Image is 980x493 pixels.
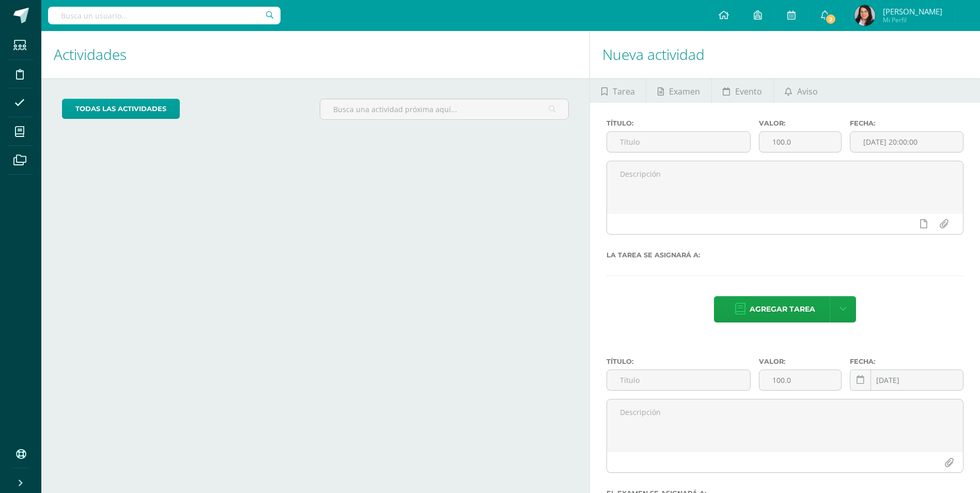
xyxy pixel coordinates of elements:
[590,78,646,103] a: Tarea
[606,358,750,365] label: Título:
[750,297,815,322] span: Agregar tarea
[613,79,635,104] span: Tarea
[854,5,875,26] img: c13c807260b80c66525ee0a64c8e0972.png
[759,119,842,127] label: Valor:
[602,31,968,78] h1: Nueva actividad
[607,132,750,152] input: Título
[759,132,842,152] input: Puntos máximos
[883,6,942,17] span: [PERSON_NAME]
[850,370,963,390] input: Fecha de entrega
[850,358,963,365] label: Fecha:
[606,119,750,127] label: Título:
[825,13,836,25] span: 2
[797,79,818,104] span: Aviso
[607,370,750,390] input: Título
[759,370,842,390] input: Puntos máximos
[759,358,842,365] label: Valor:
[646,78,711,103] a: Examen
[850,132,963,152] input: Fecha de entrega
[735,79,762,104] span: Evento
[606,251,963,259] label: La tarea se asignará a:
[883,16,942,24] span: Mi Perfil
[54,31,577,78] h1: Actividades
[669,79,700,104] span: Examen
[774,78,829,103] a: Aviso
[320,99,569,119] input: Busca una actividad próxima aquí...
[48,7,281,24] input: Busca un usuario...
[850,119,963,127] label: Fecha:
[62,99,180,119] a: todas las Actividades
[712,78,773,103] a: Evento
